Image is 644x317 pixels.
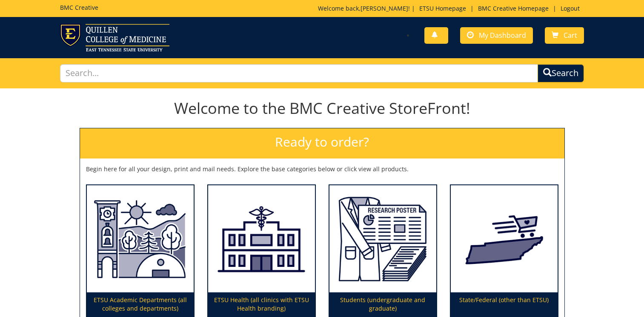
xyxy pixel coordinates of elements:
[60,64,538,82] input: Search...
[60,24,169,51] img: ETSU logo
[318,4,584,13] p: Welcome back, ! | | |
[87,292,194,316] p: ETSU Academic Departments (all colleges and departments)
[80,128,564,158] h2: Ready to order?
[329,185,436,317] a: Students (undergraduate and graduate)
[538,64,584,82] button: Search
[208,292,315,316] p: ETSU Health (all clinics with ETSU Health branding)
[451,185,558,317] a: State/Federal (other than ETSU)
[556,4,584,12] a: Logout
[451,292,558,316] p: State/Federal (other than ETSU)
[87,185,194,317] a: ETSU Academic Departments (all colleges and departments)
[208,185,315,293] img: ETSU Health (all clinics with ETSU Health branding)
[451,185,558,293] img: State/Federal (other than ETSU)
[474,4,553,12] a: BMC Creative Homepage
[80,100,565,117] h1: Welcome to the BMC Creative StoreFront!
[208,185,315,317] a: ETSU Health (all clinics with ETSU Health branding)
[60,4,98,11] h5: BMC Creative
[361,4,408,12] a: [PERSON_NAME]
[479,31,526,40] span: My Dashboard
[460,27,533,44] a: My Dashboard
[545,27,584,44] a: Cart
[329,292,436,316] p: Students (undergraduate and graduate)
[329,185,436,293] img: Students (undergraduate and graduate)
[86,165,558,173] p: Begin here for all your design, print and mail needs. Explore the base categories below or click ...
[87,185,194,293] img: ETSU Academic Departments (all colleges and departments)
[415,4,470,12] a: ETSU Homepage
[564,31,577,40] span: Cart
